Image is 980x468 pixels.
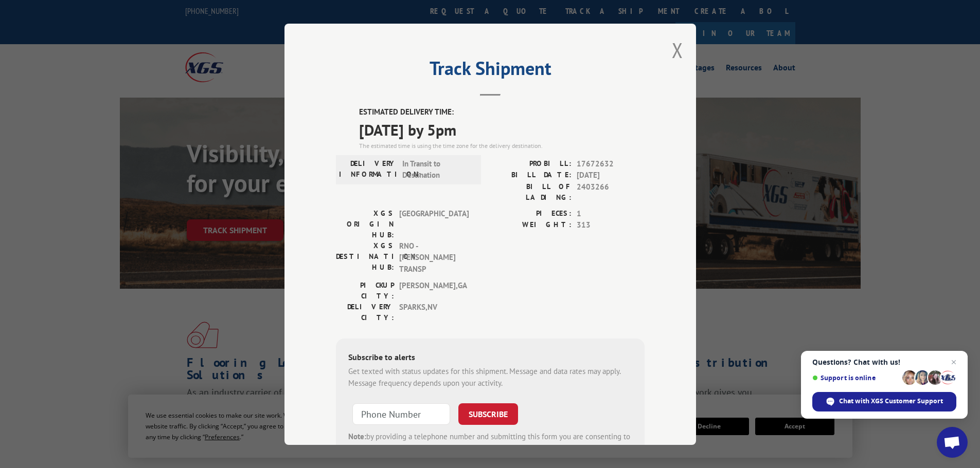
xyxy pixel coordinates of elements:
span: Support is online [812,374,899,382]
span: [DATE] by 5pm [359,118,645,141]
label: WEIGHT: [490,219,572,231]
label: XGS DESTINATION HUB: [336,240,394,275]
span: [DATE] [577,170,645,181]
span: 1 [577,208,645,219]
label: DELIVERY INFORMATION: [339,158,397,181]
label: DELIVERY CITY: [336,302,394,323]
span: Close chat [948,356,960,368]
label: XGS ORIGIN HUB: [336,208,394,240]
button: Close modal [672,36,683,64]
span: [GEOGRAPHIC_DATA] [399,208,469,240]
span: 2403266 [577,181,645,202]
span: 313 [577,219,645,231]
strong: Note: [348,432,366,441]
div: The estimated time is using the time zone for the delivery destination. [359,141,645,150]
label: ESTIMATED DELIVERY TIME: [359,106,645,118]
span: [PERSON_NAME] , GA [399,280,469,302]
button: SUBSCRIBE [458,403,518,425]
span: In Transit to Destination [402,158,472,181]
h2: Track Shipment [336,61,645,81]
div: Subscribe to alerts [348,351,632,366]
span: 17672632 [577,158,645,170]
label: BILL OF LADING: [490,181,572,202]
label: PICKUP CITY: [336,280,394,302]
label: PROBILL: [490,158,572,170]
div: Get texted with status updates for this shipment. Message and data rates may apply. Message frequ... [348,366,632,389]
input: Phone Number [352,403,450,425]
span: RNO - [PERSON_NAME] TRANSP [399,240,469,275]
div: by providing a telephone number and submitting this form you are consenting to be contacted by SM... [348,431,632,466]
div: Open chat [937,427,968,458]
label: PIECES: [490,208,572,219]
label: BILL DATE: [490,170,572,181]
span: Questions? Chat with us! [812,358,956,366]
div: Chat with XGS Customer Support [812,392,956,411]
span: SPARKS , NV [399,302,469,323]
span: Chat with XGS Customer Support [839,397,943,406]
